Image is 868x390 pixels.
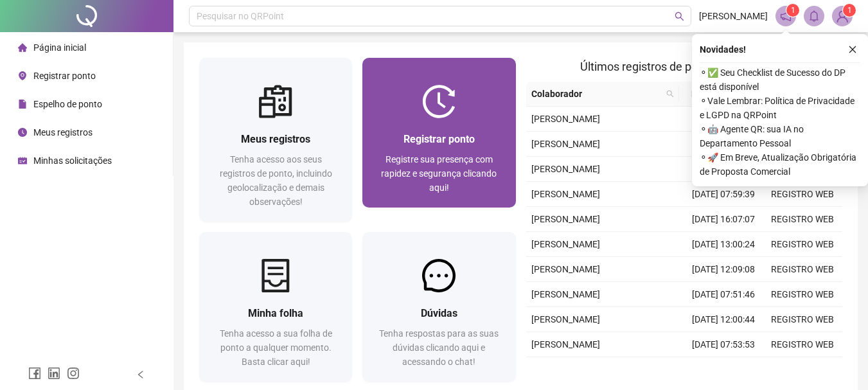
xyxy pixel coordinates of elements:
[18,71,27,80] span: environment
[531,264,600,274] span: [PERSON_NAME]
[700,66,860,94] span: ⚬ ✅ Seu Checklist de Sucesso do DP está disponível
[679,82,756,107] th: Data/Hora
[675,12,684,21] span: search
[684,357,763,382] td: [DATE] 12:00:24
[664,84,677,103] span: search
[379,328,499,367] span: Tenha respostas para as suas dúvidas clicando aqui e acessando o chat!
[362,232,515,382] a: DúvidasTenha respostas para as suas dúvidas clicando aqui e acessando o chat!
[684,282,763,307] td: [DATE] 07:51:46
[847,6,852,15] span: 1
[403,133,475,145] span: Registrar ponto
[700,94,860,122] span: ⚬ Vale Lembrar: Política de Privacidade e LGPD na QRPoint
[33,71,96,81] span: Registrar ponto
[241,133,310,145] span: Meus registros
[700,122,860,150] span: ⚬ 🤖 Agente QR: sua IA no Departamento Pessoal
[791,6,795,15] span: 1
[786,4,799,17] sup: 1
[28,367,41,380] span: facebook
[220,154,332,207] span: Tenha acesso aos seus registros de ponto, incluindo geolocalização e demais observações!
[684,157,763,182] td: [DATE] 12:00:17
[531,289,600,299] span: [PERSON_NAME]
[763,232,842,257] td: REGISTRO WEB
[199,232,352,382] a: Minha folhaTenha acesso a sua folha de ponto a qualquer momento. Basta clicar aqui!
[48,367,60,380] span: linkedin
[684,207,763,232] td: [DATE] 16:07:07
[700,42,746,57] span: Novidades !
[33,155,112,166] span: Minhas solicitações
[666,90,674,98] span: search
[531,139,600,149] span: [PERSON_NAME]
[531,339,600,350] span: [PERSON_NAME]
[684,307,763,332] td: [DATE] 12:00:44
[699,9,768,23] span: [PERSON_NAME]
[199,58,352,222] a: Meus registrosTenha acesso aos seus registros de ponto, incluindo geolocalização e demais observa...
[67,367,80,380] span: instagram
[684,257,763,282] td: [DATE] 12:09:08
[136,370,145,379] span: left
[580,60,788,73] span: Últimos registros de ponto sincronizados
[763,282,842,307] td: REGISTRO WEB
[531,114,600,124] span: [PERSON_NAME]
[362,58,515,208] a: Registrar pontoRegistre sua presença com rapidez e segurança clicando aqui!
[833,6,852,26] img: 63971
[763,182,842,207] td: REGISTRO WEB
[763,357,842,382] td: REGISTRO WEB
[684,332,763,357] td: [DATE] 07:53:53
[18,128,27,137] span: clock-circle
[763,257,842,282] td: REGISTRO WEB
[684,132,763,157] td: [DATE] 07:53:04
[220,328,332,367] span: Tenha acesso a sua folha de ponto a qualquer momento. Basta clicar aqui!
[531,214,600,224] span: [PERSON_NAME]
[531,314,600,324] span: [PERSON_NAME]
[18,100,27,109] span: file
[18,156,27,165] span: schedule
[531,164,600,174] span: [PERSON_NAME]
[684,182,763,207] td: [DATE] 07:59:39
[763,207,842,232] td: REGISTRO WEB
[421,307,457,319] span: Dúvidas
[531,239,600,249] span: [PERSON_NAME]
[684,232,763,257] td: [DATE] 13:00:24
[843,4,856,17] sup: Atualize o seu contato no menu Meus Dados
[33,42,86,53] span: Página inicial
[18,43,27,52] span: home
[33,127,93,137] span: Meus registros
[848,45,857,54] span: close
[684,87,740,101] span: Data/Hora
[763,307,842,332] td: REGISTRO WEB
[33,99,102,109] span: Espelho de ponto
[531,87,662,101] span: Colaborador
[808,10,820,22] span: bell
[763,332,842,357] td: REGISTRO WEB
[700,150,860,179] span: ⚬ 🚀 Em Breve, Atualização Obrigatória de Proposta Comercial
[531,189,600,199] span: [PERSON_NAME]
[248,307,303,319] span: Minha folha
[381,154,497,193] span: Registre sua presença com rapidez e segurança clicando aqui!
[684,107,763,132] td: [DATE] 12:00:20
[780,10,792,22] span: notification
